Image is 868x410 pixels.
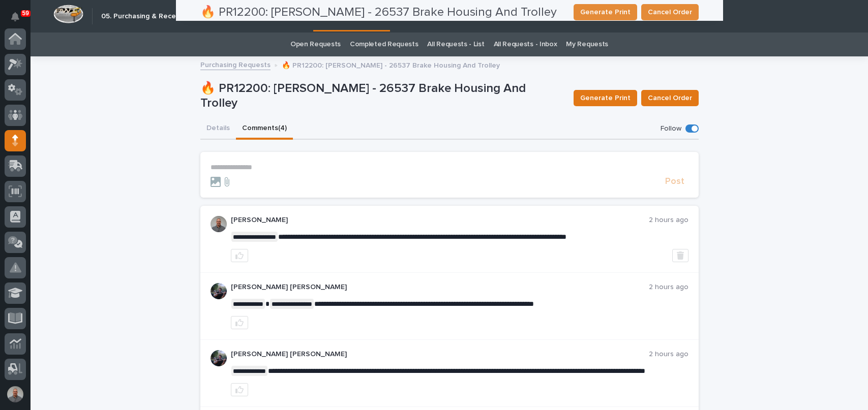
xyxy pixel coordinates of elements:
[566,33,608,56] a: My Requests
[665,176,684,187] span: Post
[649,283,689,292] p: 2 hours ago
[661,124,681,133] p: Follow
[282,59,500,70] p: 🔥 PR12200: [PERSON_NAME] - 26537 Brake Housing And Trolley
[661,176,689,187] button: Post
[22,10,29,17] p: 59
[641,90,699,106] button: Cancel Order
[101,12,191,21] h2: 05. Purchasing & Receiving
[231,316,248,329] button: like this post
[211,350,227,366] img: J6irDCNTStG5Atnk4v9O
[231,216,649,225] p: [PERSON_NAME]
[350,33,418,56] a: Completed Requests
[200,81,565,111] p: 🔥 PR12200: [PERSON_NAME] - 26537 Brake Housing And Trolley
[13,12,26,28] div: Notifications59
[427,33,484,56] a: All Requests - List
[494,33,557,56] a: All Requests - Inbox
[231,249,248,262] button: like this post
[231,383,248,396] button: like this post
[649,350,689,359] p: 2 hours ago
[211,216,227,232] img: AFdZucp4O16xFhxMcTeEuenny-VD_tPRErxPoXZ3MQEHspKARVmUoIIPOgyEMzaJjLGSiOSqDApAeC9KqsZPUsb5AP6OrOqLG...
[231,283,649,292] p: [PERSON_NAME] [PERSON_NAME]
[53,5,83,23] img: Workspace Logo
[672,249,689,262] button: Delete post
[649,216,689,225] p: 2 hours ago
[5,384,26,405] button: users-avatar
[200,118,236,140] button: Details
[200,58,271,70] a: Purchasing Requests
[231,350,649,359] p: [PERSON_NAME] [PERSON_NAME]
[236,118,293,140] button: Comments (4)
[648,92,692,104] span: Cancel Order
[211,283,227,299] img: J6irDCNTStG5Atnk4v9O
[580,92,631,104] span: Generate Print
[290,33,341,56] a: Open Requests
[5,6,26,27] button: Notifications
[574,90,637,106] button: Generate Print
